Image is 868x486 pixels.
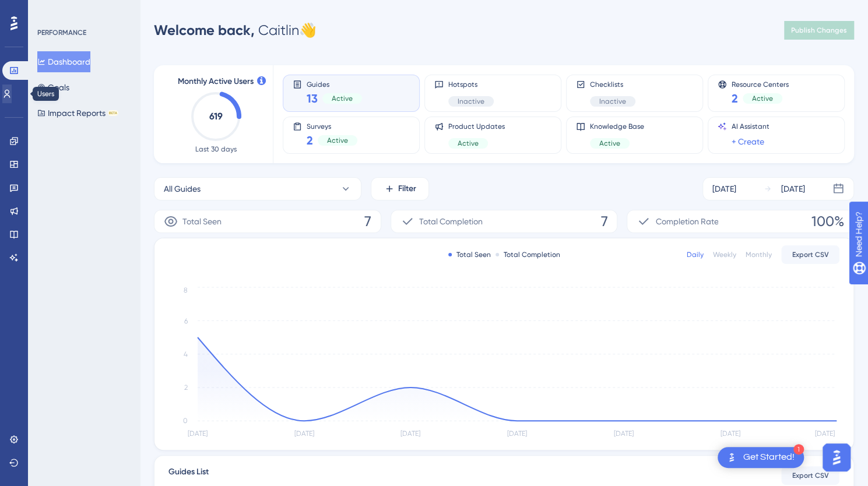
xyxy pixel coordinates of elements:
[448,80,494,89] span: Hotspots
[164,182,201,196] span: All Guides
[332,94,353,103] span: Active
[398,182,416,196] span: Filter
[496,250,560,259] div: Total Completion
[448,122,505,131] span: Product Updates
[188,429,208,438] tspan: [DATE]
[793,444,804,455] div: 1
[590,80,635,89] span: Checklists
[371,177,429,200] button: Filter
[655,214,718,228] span: Completion Rate
[732,122,769,131] span: AI Assistant
[37,51,90,72] button: Dashboard
[791,26,847,35] span: Publish Changes
[815,429,835,438] tspan: [DATE]
[294,429,314,438] tspan: [DATE]
[600,212,607,231] span: 7
[458,97,484,106] span: Inactive
[178,75,254,89] span: Monthly Active Users
[184,383,188,392] tspan: 2
[792,471,829,480] span: Export CSV
[419,214,483,228] span: Total Completion
[590,122,644,131] span: Knowledge Base
[819,440,854,475] iframe: UserGuiding AI Assistant Launcher
[732,135,764,149] a: + Create
[27,3,73,17] span: Need Help?
[448,250,491,259] div: Total Seen
[784,21,854,40] button: Publish Changes
[182,214,222,228] span: Total Seen
[732,80,789,88] span: Resource Centers
[732,90,738,107] span: 2
[327,136,348,145] span: Active
[792,250,829,259] span: Export CSV
[307,132,313,149] span: 2
[599,97,626,106] span: Inactive
[209,111,223,122] text: 619
[400,429,420,438] tspan: [DATE]
[599,139,620,148] span: Active
[781,182,805,196] div: [DATE]
[687,250,704,259] div: Daily
[184,350,188,358] tspan: 4
[614,429,634,438] tspan: [DATE]
[154,21,317,40] div: Caitlin 👋
[458,139,479,148] span: Active
[712,182,736,196] div: [DATE]
[307,80,362,88] span: Guides
[307,90,318,107] span: 13
[752,94,773,103] span: Active
[37,28,86,37] div: PERFORMANCE
[195,145,237,154] span: Last 30 days
[718,447,804,468] div: Open Get Started! checklist, remaining modules: 1
[713,250,736,259] div: Weekly
[811,212,844,231] span: 100%
[168,465,209,486] span: Guides List
[184,286,188,294] tspan: 8
[781,466,839,485] button: Export CSV
[364,212,371,231] span: 7
[154,177,361,200] button: All Guides
[746,250,772,259] div: Monthly
[108,110,118,116] div: BETA
[37,77,69,98] button: Goals
[743,451,795,464] div: Get Started!
[37,103,118,124] button: Impact ReportsBETA
[307,122,357,130] span: Surveys
[154,22,255,38] span: Welcome back,
[720,429,740,438] tspan: [DATE]
[781,245,839,264] button: Export CSV
[507,429,527,438] tspan: [DATE]
[725,450,739,464] img: launcher-image-alternative-text
[184,317,188,325] tspan: 6
[183,417,188,425] tspan: 0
